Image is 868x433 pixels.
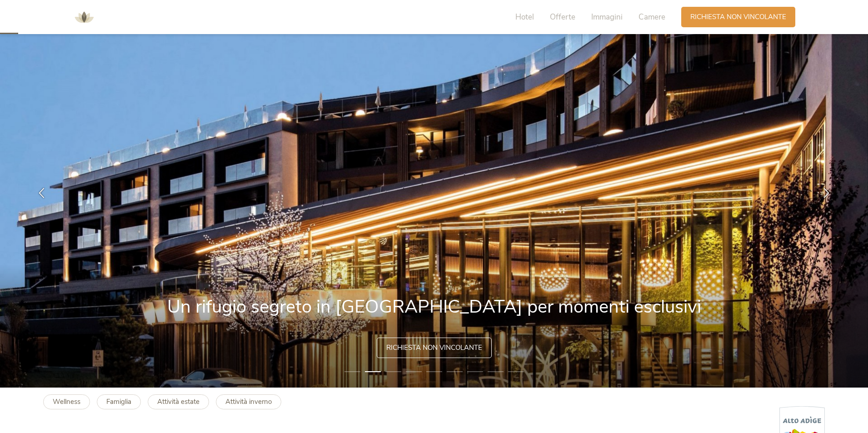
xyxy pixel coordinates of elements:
b: Attività inverno [225,397,272,406]
span: Camere [639,12,665,22]
img: AMONTI & LUNARIS Wellnessresort [70,4,98,31]
span: Richiesta non vincolante [386,343,482,353]
a: Attività estate [148,394,209,409]
a: Wellness [43,394,90,409]
a: Famiglia [97,394,141,409]
b: Wellness [53,397,80,406]
b: Attività estate [157,397,200,406]
span: Richiesta non vincolante [690,12,786,22]
span: Hotel [515,12,534,22]
a: AMONTI & LUNARIS Wellnessresort [70,14,98,20]
span: Immagini [591,12,623,22]
a: Attività inverno [216,394,281,409]
b: Famiglia [106,397,131,406]
span: Offerte [550,12,575,22]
